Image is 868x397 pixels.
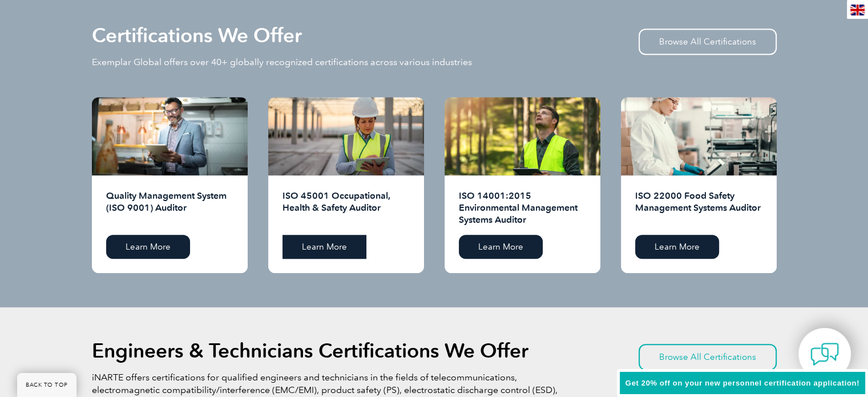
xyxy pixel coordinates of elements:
a: Learn More [459,235,543,259]
span: Get 20% off on your new personnel certification application! [625,379,859,387]
img: en [850,5,865,15]
h2: Quality Management System (ISO 9001) Auditor [106,190,233,226]
a: BACK TO TOP [17,373,76,397]
p: Exemplar Global offers over 40+ globally recognized certifications across various industries [92,56,472,69]
h2: Engineers & Technicians Certifications We Offer [92,342,528,360]
a: Browse All Certifications [639,344,777,370]
a: Learn More [635,235,719,259]
img: contact-chat.png [810,340,839,368]
a: Learn More [106,235,190,259]
a: Browse All Certifications [639,29,777,55]
h2: ISO 45001 Occupational, Health & Safety Auditor [282,190,410,226]
h2: ISO 22000 Food Safety Management Systems Auditor [635,190,762,226]
h2: ISO 14001:2015 Environmental Management Systems Auditor [459,190,586,226]
a: Learn More [282,235,366,259]
h2: Certifications We Offer [92,26,302,45]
